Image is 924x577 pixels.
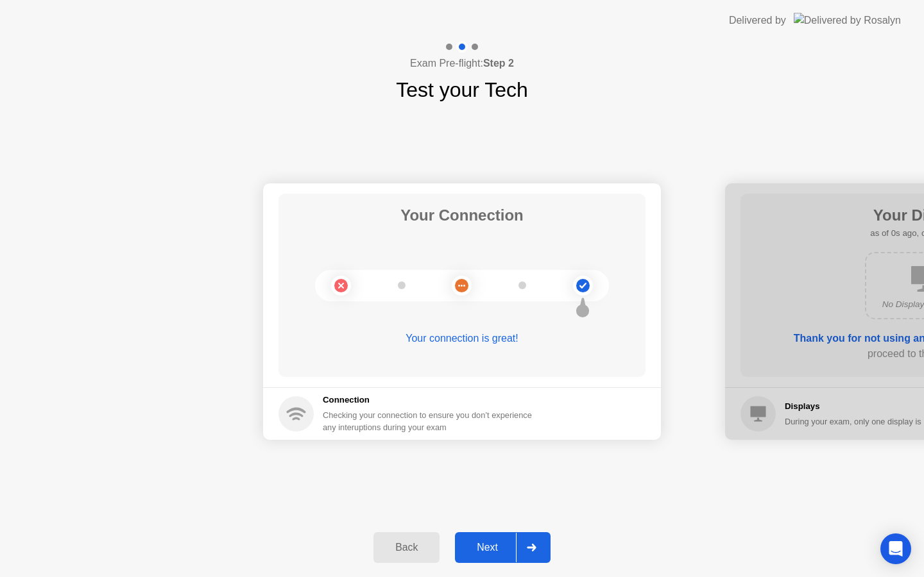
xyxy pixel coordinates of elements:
div: Your connection is great! [278,331,646,346]
div: Back [377,542,436,553]
button: Back [373,532,440,563]
div: Checking your connection to ensure you don’t experience any interuptions during your exam [323,409,540,433]
h4: Exam Pre-flight: [410,56,514,71]
b: Step 2 [483,58,514,69]
div: Delivered by [729,13,786,28]
h5: Connection [323,394,540,406]
h1: Test your Tech [396,74,528,105]
div: Next [459,542,516,553]
div: Open Intercom Messenger [880,533,911,564]
img: Delivered by Rosalyn [794,13,901,28]
h1: Your Connection [400,204,524,227]
button: Next [455,532,551,563]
